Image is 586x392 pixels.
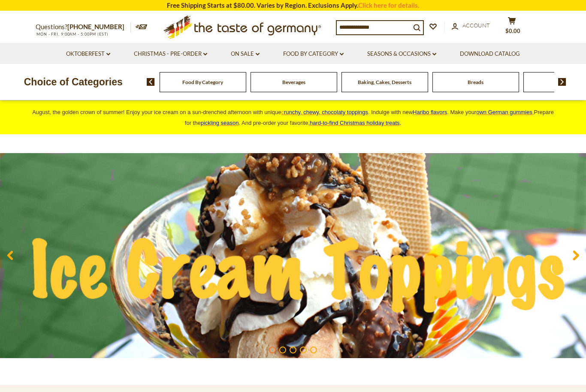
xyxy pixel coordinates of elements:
[499,17,525,38] button: $0.00
[67,23,124,30] a: [PHONE_NUMBER]
[282,79,305,85] a: Beverages
[284,109,368,115] span: runchy, chewy, chocolaty toppings
[66,49,110,59] a: Oktoberfest
[182,79,223,85] a: Food By Category
[231,49,260,59] a: On Sale
[367,49,436,59] a: Seasons & Occasions
[36,32,109,36] span: MON - FRI, 9:00AM - 5:00PM (EST)
[468,79,483,85] a: Breads
[358,1,419,9] a: Click here for details.
[310,120,400,126] a: hard-to-find Christmas holiday treats
[358,79,411,85] a: Baking, Cakes, Desserts
[476,109,532,115] span: own German gummies
[36,21,131,33] p: Questions?
[201,120,239,126] a: pickling season
[452,21,490,30] a: Account
[505,27,520,34] span: $0.00
[281,109,368,115] a: crunchy, chewy, chocolaty toppings
[134,49,207,59] a: Christmas - PRE-ORDER
[476,109,534,115] a: own German gummies.
[310,120,401,126] span: .
[147,78,155,86] img: previous arrow
[558,78,566,86] img: next arrow
[283,49,344,59] a: Food By Category
[462,22,490,29] span: Account
[413,109,447,115] a: Haribo flavors
[460,49,520,59] a: Download Catalog
[32,109,554,126] span: August, the golden crown of summer! Enjoy your ice cream on a sun-drenched afternoon with unique ...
